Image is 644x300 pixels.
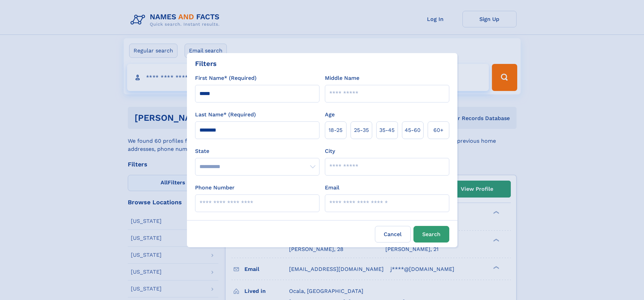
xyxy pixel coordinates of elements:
[325,184,339,192] label: Email
[325,111,335,119] label: Age
[379,126,395,134] span: 35‑45
[325,147,335,155] label: City
[195,59,217,69] div: Filters
[354,126,369,134] span: 25‑35
[195,74,257,82] label: First Name* (Required)
[329,126,342,134] span: 18‑25
[195,147,319,155] label: State
[433,126,444,134] span: 60+
[195,184,235,192] label: Phone Number
[413,226,449,243] button: Search
[405,126,421,134] span: 45‑60
[195,111,256,119] label: Last Name* (Required)
[325,74,359,82] label: Middle Name
[375,226,411,243] label: Cancel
